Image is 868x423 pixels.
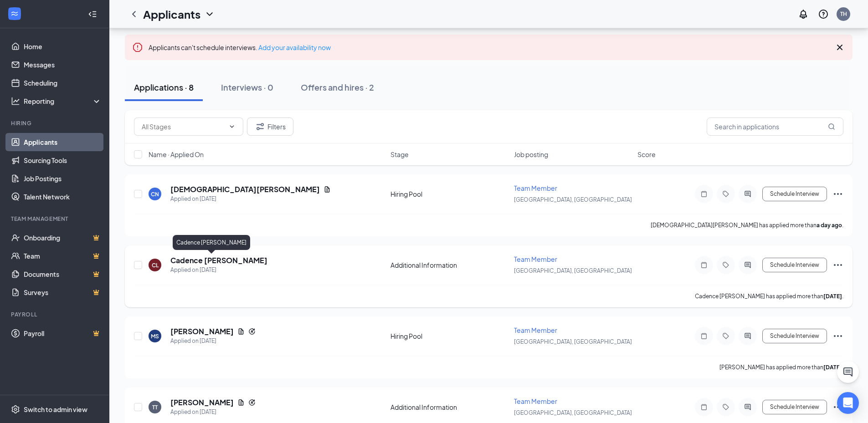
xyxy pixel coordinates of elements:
[823,364,842,371] b: [DATE]
[695,292,843,300] p: Cadence [PERSON_NAME] has applied more than .
[842,367,853,377] svg: ChatActive
[390,403,508,412] div: Additional Information
[152,261,159,269] div: CL
[149,43,331,51] span: Applicants can't schedule interviews.
[390,331,508,341] div: Hiring Pool
[143,6,200,22] h1: Applicants
[24,151,102,169] a: Sourcing Tools
[699,261,709,269] svg: Note
[742,332,753,340] svg: ActiveChat
[514,184,557,192] span: Team Member
[248,328,256,335] svg: Reapply
[798,9,809,20] svg: Notifications
[720,190,731,198] svg: Tag
[832,402,843,413] svg: Ellipses
[24,283,102,301] a: SurveysCrown
[24,56,102,74] a: Messages
[828,123,835,130] svg: MagnifyingGlass
[128,9,139,20] svg: ChevronLeft
[324,186,331,193] svg: Document
[699,190,709,198] svg: Note
[390,150,409,159] span: Stage
[247,117,293,136] button: Filter Filters
[24,37,102,56] a: Home
[255,121,266,132] svg: Filter
[152,403,158,411] div: TT
[720,403,731,411] svg: Tag
[762,329,827,343] button: Schedule Interview
[24,97,102,106] div: Reporting
[818,9,829,20] svg: QuestionInfo
[832,331,843,341] svg: Ellipses
[24,188,102,206] a: Talent Network
[24,324,102,342] a: PayrollCrown
[88,10,97,19] svg: Collapse
[24,169,102,188] a: Job Postings
[699,332,709,340] svg: Note
[837,361,859,383] button: ChatActive
[170,408,256,417] div: Applied on [DATE]
[237,399,245,406] svg: Document
[170,326,234,336] h5: [PERSON_NAME]
[132,42,143,53] svg: Error
[390,260,508,270] div: Additional Information
[134,82,194,93] div: Applications · 8
[173,235,250,250] div: Cadence [PERSON_NAME]
[651,221,843,229] p: [DEMOGRAPHIC_DATA][PERSON_NAME] has applied more than .
[248,399,256,406] svg: Reapply
[832,189,843,199] svg: Ellipses
[720,332,731,340] svg: Tag
[142,122,225,132] input: All Stages
[258,43,331,51] a: Add your availability now
[514,397,557,405] span: Team Member
[514,338,632,345] span: [GEOGRAPHIC_DATA], [GEOGRAPHIC_DATA]
[24,229,102,247] a: OnboardingCrown
[742,403,753,411] svg: ActiveChat
[840,10,847,18] div: TH
[151,332,159,340] div: MS
[170,184,320,194] h5: [DEMOGRAPHIC_DATA][PERSON_NAME]
[637,150,656,159] span: Score
[170,336,256,346] div: Applied on [DATE]
[11,97,20,106] svg: Analysis
[228,123,236,130] svg: ChevronDown
[170,194,331,204] div: Applied on [DATE]
[514,409,632,416] span: [GEOGRAPHIC_DATA], [GEOGRAPHIC_DATA]
[817,222,842,229] b: a day ago
[742,261,753,269] svg: ActiveChat
[832,260,843,270] svg: Ellipses
[742,190,753,198] svg: ActiveChat
[514,196,632,203] span: [GEOGRAPHIC_DATA], [GEOGRAPHIC_DATA]
[762,400,827,414] button: Schedule Interview
[837,392,859,414] div: Open Intercom Messenger
[514,255,557,263] span: Team Member
[762,258,827,272] button: Schedule Interview
[151,190,159,198] div: CN
[699,403,709,411] svg: Note
[221,82,273,93] div: Interviews · 0
[149,150,204,159] span: Name · Applied On
[24,265,102,283] a: DocumentsCrown
[719,363,843,371] p: [PERSON_NAME] has applied more than .
[170,255,267,265] h5: Cadence [PERSON_NAME]
[11,405,20,414] svg: Settings
[24,133,102,151] a: Applicants
[11,215,100,223] div: Team Management
[11,119,100,127] div: Hiring
[707,117,843,136] input: Search in applications
[823,293,842,300] b: [DATE]
[762,187,827,201] button: Schedule Interview
[514,326,557,334] span: Team Member
[514,267,632,274] span: [GEOGRAPHIC_DATA], [GEOGRAPHIC_DATA]
[204,9,215,20] svg: ChevronDown
[301,82,374,93] div: Offers and hires · 2
[170,265,267,275] div: Applied on [DATE]
[11,311,100,318] div: Payroll
[834,42,845,53] svg: Cross
[24,405,87,414] div: Switch to admin view
[24,247,102,265] a: TeamCrown
[237,328,245,335] svg: Document
[390,189,508,199] div: Hiring Pool
[24,74,102,92] a: Scheduling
